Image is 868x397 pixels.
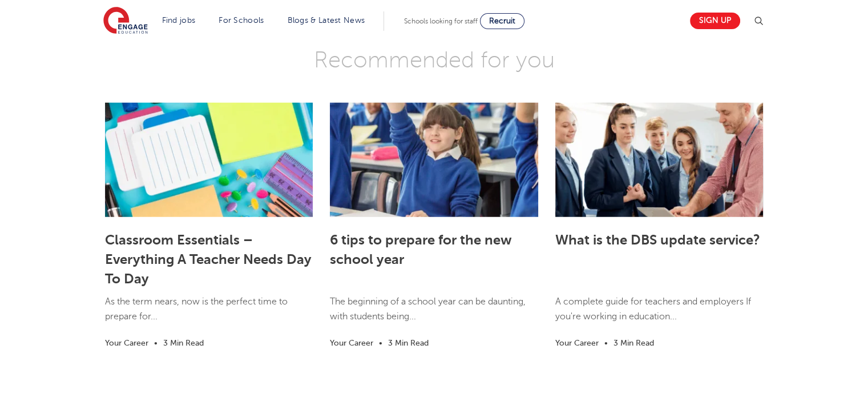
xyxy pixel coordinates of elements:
li: • [148,336,163,350]
li: Your Career [105,336,148,350]
a: Blogs & Latest News [288,16,365,25]
p: A complete guide for teachers and employers If you're working in education... [555,294,763,336]
h3: Recommended for you [96,46,772,74]
a: 6 tips to prepare for the new school year [330,232,512,267]
a: Classroom Essentials – Everything A Teacher Needs Day To Day [105,232,312,287]
li: • [599,336,613,350]
img: Engage Education [103,7,148,35]
p: As the term nears, now is the perfect time to prepare for... [105,294,313,336]
li: Your Career [330,336,373,350]
li: 3 Min Read [163,336,204,350]
a: For Schools [219,16,264,25]
a: What is the DBS update service? [555,232,760,248]
a: Find jobs [162,16,196,25]
a: Sign up [690,13,740,29]
li: 3 Min Read [388,336,429,350]
li: Your Career [555,336,599,350]
li: 3 Min Read [613,336,654,350]
a: Recruit [480,13,524,29]
p: The beginning of a school year can be daunting, with students being... [330,294,538,336]
span: Recruit [489,17,515,25]
span: Schools looking for staff [404,17,478,25]
li: • [373,336,388,350]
